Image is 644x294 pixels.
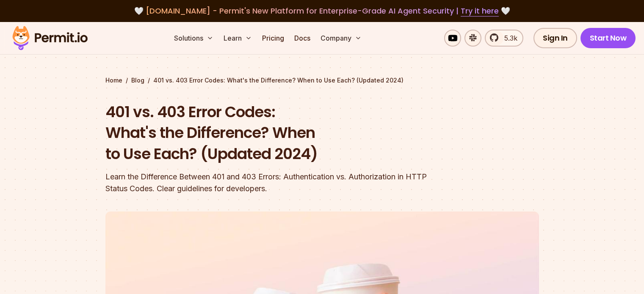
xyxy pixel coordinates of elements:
span: [DOMAIN_NAME] - Permit's New Platform for Enterprise-Grade AI Agent Security | [146,5,499,16]
img: Permit logo [8,24,91,52]
a: Pricing [259,30,287,47]
button: Company [317,30,365,47]
a: 5.3k [485,30,523,47]
a: Sign In [533,28,577,48]
button: Solutions [171,30,217,47]
a: Try it here [461,5,499,16]
div: / / [105,76,539,85]
button: Learn [220,30,255,47]
a: Home [105,76,122,85]
div: Learn the Difference Between 401 and 403 Errors: Authentication vs. Authorization in HTTP Status ... [105,171,431,195]
h1: 401 vs. 403 Error Codes: What's the Difference? When to Use Each? (Updated 2024) [105,102,431,165]
a: Start Now [580,28,636,48]
div: 🤍 🤍 [20,5,624,17]
a: Blog [131,76,144,85]
span: 5.3k [499,33,517,43]
a: Docs [291,30,314,47]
